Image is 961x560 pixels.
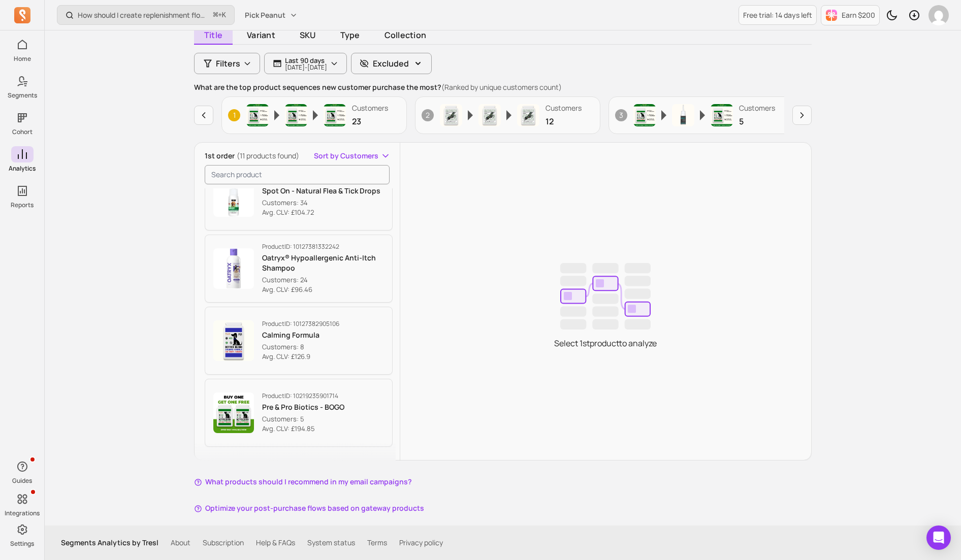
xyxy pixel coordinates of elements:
img: Product image [246,104,269,126]
p: Customers [546,103,582,113]
button: ProductID: 10127382905106Calming FormulaCustomers: 8Avg. CLV: £126.9 [205,307,393,375]
p: Reports [11,201,34,209]
span: Pick Peanut [245,10,285,20]
p: Guides [12,477,32,485]
a: Privacy policy [399,538,443,548]
button: Toggle dark mode [882,5,902,25]
img: Product image [711,104,733,126]
button: Earn $200 [821,5,880,25]
a: Subscription [203,538,244,548]
p: Analytics [9,164,36,173]
p: Cohort [12,128,33,136]
button: Optimize your post-purchase flows based on gateway products [194,503,424,513]
p: 1st order [205,151,299,161]
kbd: ⌘ [213,9,218,22]
button: Sort by Customers [314,151,391,161]
p: Customers: 24 [262,275,384,285]
a: System status [307,538,355,548]
p: Avg. CLV: £126.9 [262,352,339,362]
a: Free trial: 14 days left [739,5,817,25]
img: Product image [213,392,254,433]
p: Free trial: 14 days left [743,10,812,20]
p: Segments [8,91,37,100]
p: Avg. CLV: £104.72 [262,208,380,218]
img: Product image [633,104,656,126]
button: ProductID: 10127381332242Oatryx® Hypoallergenic Anti-Itch ShampooCustomers: 24Avg. CLV: £96.46 [205,235,393,303]
div: Open Intercom Messenger [926,525,951,550]
p: Excluded [373,57,409,70]
span: Variant [237,26,285,44]
button: Guides [11,456,34,487]
p: Settings [10,540,34,548]
p: Product ID: 10127382905106 [262,320,339,328]
img: Product image [478,104,501,126]
span: SKU [290,26,326,44]
span: 3 [615,109,627,121]
img: Product image [285,104,307,126]
p: Customers: 8 [262,342,339,352]
img: Product image [213,248,254,289]
p: Avg. CLV: £96.46 [262,285,384,295]
p: [DATE] - [DATE] [285,64,327,71]
p: Home [14,55,31,63]
p: Spot On - Natural Flea & Tick Drops [262,186,380,196]
button: Excluded [351,53,432,74]
p: Customers: 5 [262,414,344,424]
input: search product [205,165,390,184]
button: What products should I recommend in my email campaigns? [194,477,412,487]
p: Product ID: 10127381332242 [262,243,384,251]
span: Filters [216,57,240,70]
img: Product image [440,104,462,126]
p: 12 [546,115,582,127]
img: Product image [213,176,254,217]
button: 2Product imageProduct imageProduct imageCustomers12 [415,96,600,134]
button: Last 90 days[DATE]-[DATE] [264,53,347,74]
p: Earn $200 [842,10,875,20]
span: Title [194,26,233,45]
kbd: K [222,11,226,19]
button: 1Product imageProduct imageProduct imageCustomers23 [221,96,407,134]
img: Product image [517,104,539,126]
span: 1 [228,109,240,121]
span: Type [330,26,370,44]
a: About [171,538,190,548]
p: Customers: 34 [262,198,380,208]
span: (Ranked by unique customers count) [441,82,562,92]
p: Product ID: 10219235901714 [262,392,344,400]
p: 23 [352,115,388,127]
p: Customers [352,103,388,113]
span: + [213,10,226,20]
span: Sort by Customers [314,151,378,161]
p: Avg. CLV: £194.85 [262,424,344,434]
button: ProductID: 10219235901714Pre & Pro Biotics - BOGOCustomers: 5Avg. CLV: £194.85 [205,379,393,447]
p: Oatryx® Hypoallergenic Anti-Itch Shampoo [262,253,384,273]
img: Product image [213,320,254,361]
p: Pre & Pro Biotics - BOGO [262,402,344,412]
a: Help & FAQs [256,538,295,548]
p: Segments Analytics by Tresl [61,538,158,548]
button: How should I create replenishment flows?⌘+K [57,5,235,25]
button: ProductID: 10127380709650Spot On - Natural Flea & Tick DropsCustomers: 34Avg. CLV: £104.72 [205,162,393,230]
p: Integrations [5,509,40,517]
img: Product image [324,104,346,126]
span: 2 [422,109,434,121]
p: What are the top product sequences new customer purchase the most? [194,82,812,92]
button: Filters [194,53,260,74]
span: Collection [374,26,436,44]
img: Product image [672,104,694,126]
div: Select 1st product to analyze [400,143,811,463]
span: (11 products found) [237,151,299,160]
button: Pick Peanut [239,6,304,24]
p: Customers [739,103,775,113]
img: avatar [928,5,949,25]
p: Calming Formula [262,330,339,340]
button: 3Product imageProduct imageProduct imageCustomers5 [608,96,794,134]
p: Last 90 days [285,56,327,64]
a: Terms [367,538,387,548]
p: 5 [739,115,775,127]
p: How should I create replenishment flows? [78,10,209,20]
